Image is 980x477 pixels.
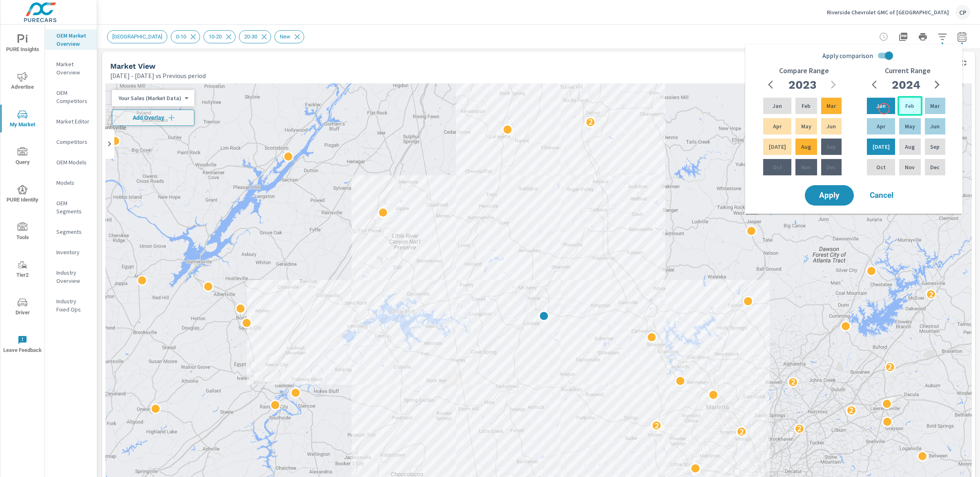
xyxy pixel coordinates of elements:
p: Mar [930,102,940,110]
p: Aug [801,143,811,151]
span: Add Overlay [116,114,191,122]
p: Industry Fixed Ops [56,297,90,314]
p: Apr [877,122,885,130]
p: May [905,122,915,130]
div: Inventory [45,246,97,258]
button: Cancel [857,185,906,206]
div: 0-10 [171,30,200,43]
p: Your Sales (Market Data) [118,94,181,102]
p: Models [56,179,90,187]
p: OEM Segments [56,199,90,215]
p: Aug [905,143,915,151]
h6: Compare Range [779,67,829,75]
div: Competitors [45,136,97,148]
p: 2 [739,427,744,437]
span: Query [3,147,42,167]
p: 2 [849,405,853,415]
p: [DATE] [873,143,890,151]
p: 2 [655,421,659,430]
span: Tools [3,222,42,242]
div: Market Overview [45,58,97,78]
span: PURE Identity [3,185,42,205]
div: New [274,30,304,43]
h6: Current Range [885,67,931,75]
div: Models [45,177,97,189]
p: Dec [930,163,940,171]
p: May [801,122,811,130]
span: [GEOGRAPHIC_DATA] [107,34,167,40]
p: [DATE] [769,143,786,151]
div: CP [955,5,970,20]
p: OEM Models [56,158,90,166]
p: Inventory [56,248,90,256]
p: 2 [588,117,593,127]
p: Mar [826,102,836,110]
p: 2 [797,423,802,433]
span: 0-10 [171,34,191,40]
div: nav menu [0,25,45,363]
p: Dec [826,163,836,171]
h2: 2024 [892,78,920,92]
button: Minimize Widget [957,56,970,69]
button: Apply [805,185,854,206]
span: 20-30 [239,34,262,40]
p: Jan [773,102,782,110]
span: PURE Insights [3,34,42,54]
div: OEM Models [45,156,97,168]
span: 10-20 [204,34,227,40]
p: Oct [876,163,886,171]
div: OEM Segments [45,197,97,217]
p: Market Editor [56,117,90,125]
p: Jun [930,122,940,130]
p: Feb [905,102,914,110]
div: Segments [45,226,97,238]
div: OEM Market Overview [45,29,97,50]
span: My Market [3,110,42,130]
p: OEM Competitors [56,89,90,105]
span: Leave Feedback [3,335,42,355]
p: Nov [801,163,811,171]
p: Segments [56,228,90,236]
p: Sep [826,143,836,151]
div: Your Sales (Market Data) [112,94,188,102]
p: Market Overview [56,60,90,76]
p: Oct [773,163,782,171]
button: Print Report [915,29,931,45]
p: Riverside Chevrolet GMC of [GEOGRAPHIC_DATA] [827,9,949,16]
span: Advertise [3,72,42,92]
button: Add Overlay [112,110,194,126]
div: 10-20 [203,30,236,43]
p: Apr [773,122,782,130]
p: [DATE] - [DATE] vs Previous period [110,71,206,81]
span: Cancel [865,192,898,199]
p: Industry Overview [56,269,90,285]
div: Market Editor [45,115,97,128]
p: 2 [888,362,892,372]
span: Driver [3,298,42,318]
p: Jan [876,102,886,110]
span: Tier2 [3,260,42,280]
p: Feb [802,102,811,110]
span: New [275,34,295,40]
div: Industry Fixed Ops [45,295,97,316]
p: Jun [826,122,836,130]
h5: Market View [110,62,156,70]
h2: 2023 [788,78,817,92]
div: 20-30 [239,30,271,43]
p: Nov [905,163,915,171]
span: Apply comparison [822,51,873,60]
p: OEM Market Overview [56,31,90,48]
span: Apply [813,192,846,199]
p: 2 [929,289,933,299]
div: Industry Overview [45,266,97,287]
button: "Export Report to PDF" [895,29,911,45]
div: OEM Competitors [45,87,97,107]
p: Sep [930,143,940,151]
p: 2 [791,377,795,387]
p: Competitors [56,138,90,146]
